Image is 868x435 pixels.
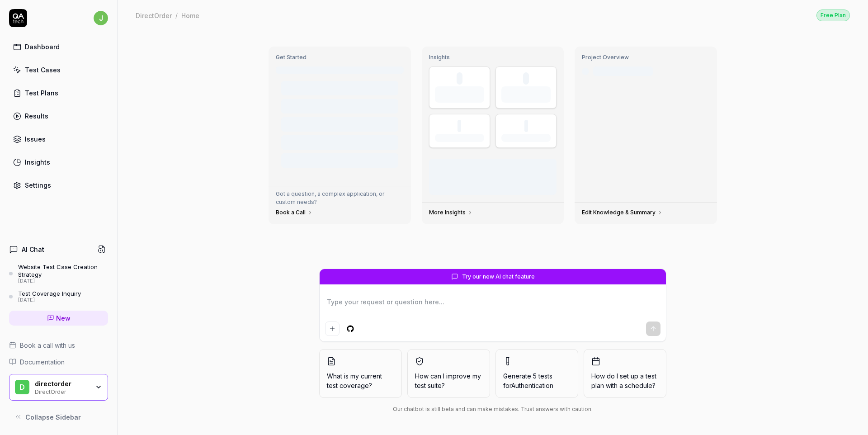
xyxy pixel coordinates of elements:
[327,371,394,390] span: What is my current test coverage?
[582,54,710,61] h3: Project Overview
[495,349,578,398] button: Generate 5 tests forAuthentication
[9,357,108,367] a: Documentation
[276,54,404,61] h3: Get Started
[9,84,108,102] a: Test Plans
[15,380,29,394] span: d
[429,54,557,61] h3: Insights
[325,322,340,336] button: Add attachment
[9,290,108,303] a: Test Coverage Inquiry[DATE]
[94,9,108,27] button: j
[816,9,850,21] div: Free Plan
[407,349,490,398] button: How can I improve my test suite?
[9,263,108,284] a: Website Test Case Creation Strategy[DATE]
[457,72,462,85] div: 0
[18,278,108,284] div: [DATE]
[503,372,553,389] span: Generate 5 tests for Authentication
[18,290,81,297] div: Test Coverage Inquiry
[94,11,108,25] span: j
[816,9,850,21] a: Free Plan
[22,245,44,254] h4: AI Chat
[9,107,108,125] a: Results
[319,349,402,398] button: What is my current test coverage?
[501,86,551,103] div: Test Cases (enabled)
[276,190,404,206] p: Got a question, a complex application, or custom needs?
[25,157,50,167] div: Insights
[523,72,529,85] div: 0
[319,405,666,413] div: Our chatbot is still beta and can make mistakes. Trust answers with caution.
[20,357,65,367] span: Documentation
[582,209,663,216] a: Edit Knowledge & Summary
[18,263,108,278] div: Website Test Case Creation Strategy
[35,380,89,388] div: directorder
[501,134,551,142] div: Avg Duration
[591,371,659,390] span: How do I set up a test plan with a schedule?
[25,180,51,190] div: Settings
[25,42,60,52] div: Dashboard
[435,86,484,103] div: Test Executions (last 30 days)
[435,134,484,142] div: Success Rate
[9,374,108,401] button: ddirectorderDirectOrder
[25,412,81,422] span: Collapse Sidebar
[25,65,61,75] div: Test Cases
[175,11,178,20] div: /
[181,11,199,20] div: Home
[584,349,666,398] button: How do I set up a test plan with a schedule?
[458,120,461,132] div: -
[9,408,108,426] button: Collapse Sidebar
[429,209,473,216] a: More Insights
[56,313,71,323] span: New
[9,130,108,148] a: Issues
[9,176,108,194] a: Settings
[9,311,108,326] a: New
[593,66,653,76] div: Last crawled [DATE]
[35,388,89,395] div: DirectOrder
[9,61,108,79] a: Test Cases
[276,209,313,216] a: Book a Call
[18,297,81,303] div: [DATE]
[9,340,108,350] a: Book a call with us
[25,134,46,144] div: Issues
[136,11,172,20] div: DirectOrder
[9,153,108,171] a: Insights
[25,111,48,121] div: Results
[25,88,58,98] div: Test Plans
[9,38,108,56] a: Dashboard
[415,371,482,390] span: How can I improve my test suite?
[20,340,75,350] span: Book a call with us
[524,120,528,132] div: -
[462,273,535,281] span: Try our new AI chat feature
